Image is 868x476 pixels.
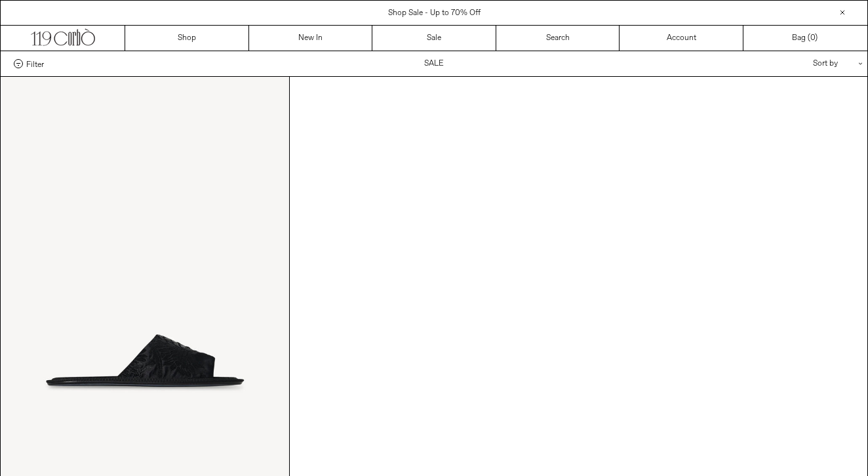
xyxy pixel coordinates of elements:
a: New In [249,26,373,51]
a: Search [496,26,620,51]
a: Shop [125,26,249,51]
div: Sort by [736,51,854,76]
span: ) [810,32,818,44]
span: 0 [810,33,815,43]
a: Shop Sale - Up to 70% Off [388,8,481,18]
a: Bag () [743,26,867,51]
a: Account [620,26,743,51]
span: Filter [26,59,44,68]
a: Sale [372,26,496,51]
